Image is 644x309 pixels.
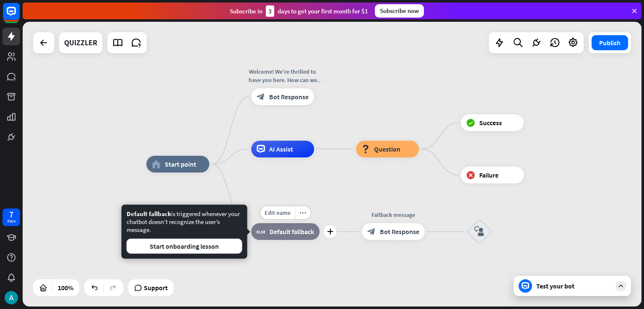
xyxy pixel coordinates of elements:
i: block_question [361,145,370,153]
div: days [7,218,16,224]
span: Support [144,281,168,294]
div: QUIZZLER [64,32,97,53]
div: 3 [266,5,274,17]
button: Open LiveChat chat widget [7,3,32,28]
div: Subscribe now [375,4,424,18]
i: home_2 [152,160,161,168]
span: Bot Response [380,227,419,236]
span: Success [479,118,502,127]
button: Publish [592,35,628,50]
span: Bot Response [269,93,309,101]
div: Fallback message [356,211,431,219]
span: Failure [479,171,499,179]
div: 100% [55,281,76,294]
span: Edit name [265,209,291,216]
span: Question [374,145,400,153]
i: block_fallback [257,227,265,236]
a: 7 days [3,209,20,226]
div: Welcome! We're thrilled to have you here. How can we assist you [DATE]? [245,67,320,84]
div: Test your bot [536,282,612,290]
span: Start point [165,160,196,168]
i: more_horiz [299,210,306,216]
i: block_failure [466,171,475,179]
div: is triggered whenever your chatbot doesn’t recognize the user’s message. [127,210,242,254]
button: Start onboarding lesson [127,239,242,254]
span: Default fallback [127,210,171,218]
div: Subscribe in days to get your first month for $1 [230,5,368,17]
span: AI Assist [269,145,293,153]
i: block_success [466,118,475,127]
span: Default fallback [270,227,314,236]
i: block_bot_response [257,93,265,101]
i: block_user_input [474,227,484,237]
div: 7 [9,211,13,218]
i: block_bot_response [367,227,376,236]
i: plus [327,229,333,234]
